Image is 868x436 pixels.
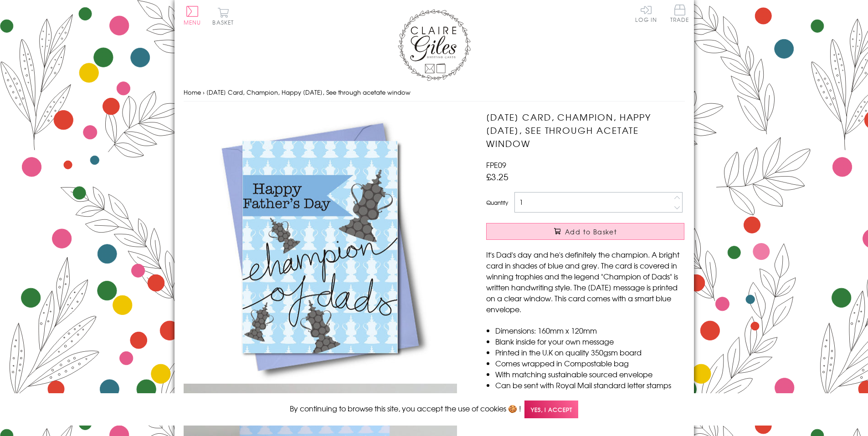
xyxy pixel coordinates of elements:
img: Claire Giles Greetings Cards [398,9,471,81]
label: Quantity [486,198,508,207]
span: FPE09 [486,159,506,170]
li: With matching sustainable sourced envelope [495,369,684,380]
span: £3.25 [486,170,508,183]
span: Add to Basket [565,227,617,236]
a: Home [184,88,201,96]
span: Yes, I accept [524,401,578,418]
li: Blank inside for your own message [495,336,684,347]
img: Father's Day Card, Champion, Happy Father's Day, See through acetate window [184,111,457,384]
button: Add to Basket [486,223,684,240]
span: [DATE] Card, Champion, Happy [DATE], See through acetate window [206,88,411,96]
li: Comes wrapped in Compostable bag [495,358,684,369]
a: Trade [670,5,689,24]
span: › [203,88,205,96]
a: Log In [635,5,657,22]
span: Menu [184,18,201,26]
button: Menu [184,6,201,25]
span: Trade [670,5,689,22]
li: Dimensions: 160mm x 120mm [495,325,684,336]
h1: [DATE] Card, Champion, Happy [DATE], See through acetate window [486,111,684,150]
p: It's Dad's day and he's definitely the champion. A bright card in shades of blue and grey. The ca... [486,249,684,314]
li: Printed in the U.K on quality 350gsm board [495,347,684,358]
nav: breadcrumbs [184,83,685,102]
li: Can be sent with Royal Mail standard letter stamps [495,380,684,390]
button: Basket [211,7,236,25]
